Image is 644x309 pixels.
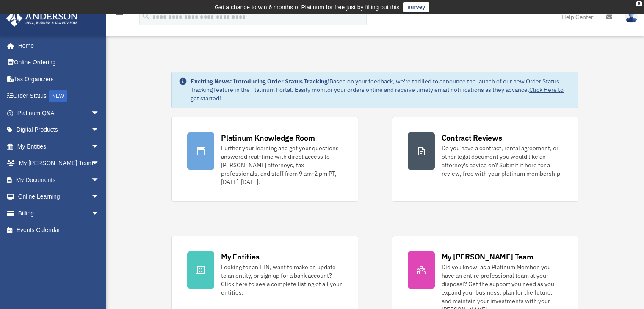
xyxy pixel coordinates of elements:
a: Contract Reviews Do you have a contract, rental agreement, or other legal document you would like... [392,117,578,202]
a: Events Calendar [6,222,112,239]
a: Click Here to get started! [191,86,564,102]
a: Online Ordering [6,54,112,71]
span: arrow_drop_down [91,205,108,222]
a: Platinum Q&Aarrow_drop_down [6,105,112,121]
div: Looking for an EIN, want to make an update to an entity, or sign up for a bank account? Click her... [221,263,342,297]
span: arrow_drop_down [91,121,108,139]
a: Billingarrow_drop_down [6,205,112,222]
a: Order StatusNEW [6,88,112,105]
i: search [141,11,151,21]
span: arrow_drop_down [91,171,108,189]
img: Anderson Advisors Platinum Portal [4,10,80,27]
i: menu [114,12,124,22]
a: My Documentsarrow_drop_down [6,171,112,188]
div: Get a chance to win 6 months of Platinum for free just by filling out this [215,2,400,12]
div: My Entities [221,251,259,262]
a: Online Learningarrow_drop_down [6,188,112,205]
img: User Pic [625,11,638,23]
div: Further your learning and get your questions answered real-time with direct access to [PERSON_NAM... [221,144,342,186]
div: Do you have a contract, rental agreement, or other legal document you would like an attorney's ad... [442,144,563,178]
span: arrow_drop_down [91,155,108,172]
a: Digital Productsarrow_drop_down [6,121,112,138]
a: Platinum Knowledge Room Further your learning and get your questions answered real-time with dire... [171,117,358,202]
div: NEW [49,90,67,102]
div: Contract Reviews [442,132,502,143]
div: Platinum Knowledge Room [221,132,315,143]
a: Tax Organizers [6,71,112,88]
a: menu [114,15,124,22]
a: survey [403,2,429,12]
div: Based on your feedback, we're thrilled to announce the launch of our new Order Status Tracking fe... [191,77,571,102]
span: arrow_drop_down [91,105,108,122]
div: close [636,1,642,6]
div: My [PERSON_NAME] Team [442,251,533,262]
strong: Exciting News: Introducing Order Status Tracking! [191,77,329,85]
a: My [PERSON_NAME] Teamarrow_drop_down [6,155,112,172]
a: My Entitiesarrow_drop_down [6,138,112,155]
a: Home [6,37,108,54]
span: arrow_drop_down [91,138,108,155]
span: arrow_drop_down [91,188,108,206]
